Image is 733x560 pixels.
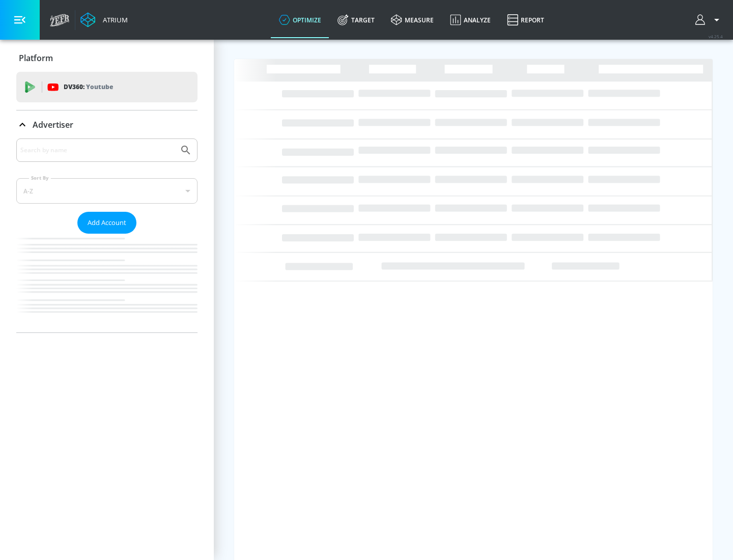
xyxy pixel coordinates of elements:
div: Atrium [99,15,128,24]
div: DV360: Youtube [16,72,198,102]
div: Advertiser [16,110,198,139]
p: Youtube [86,81,113,92]
div: Platform [16,44,198,72]
a: measure [383,2,442,38]
button: Add Account [77,212,136,234]
a: Report [499,2,552,38]
p: Platform [19,52,53,64]
a: Analyze [442,2,499,38]
p: DV360: [64,81,113,93]
span: v 4.25.4 [709,34,723,39]
p: Advertiser [33,119,73,130]
nav: list of Advertiser [16,234,198,332]
span: Add Account [88,217,126,229]
a: optimize [271,2,329,38]
input: Search by name [20,144,175,157]
a: Target [329,2,383,38]
label: Sort By [29,175,51,181]
div: Advertiser [16,138,198,332]
div: A-Z [16,178,198,204]
a: Atrium [80,12,128,27]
